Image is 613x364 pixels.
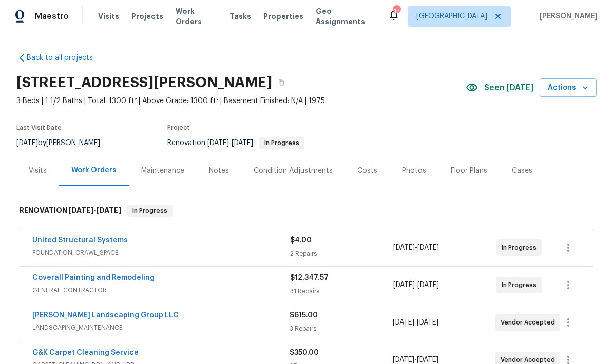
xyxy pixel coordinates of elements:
[16,139,38,147] span: [DATE]
[176,6,217,27] span: Work Orders
[290,286,393,296] div: 31 Repairs
[207,139,229,147] span: [DATE]
[141,166,184,176] div: Maintenance
[417,356,438,363] span: [DATE]
[535,11,598,22] span: [PERSON_NAME]
[69,207,93,214] span: [DATE]
[417,319,438,326] span: [DATE]
[540,78,597,97] button: Actions
[290,349,319,356] span: $350.00
[232,139,253,147] span: [DATE]
[451,166,487,176] div: Floor Plans
[16,53,115,63] a: Back to all projects
[167,139,304,147] span: Renovation
[290,312,318,319] span: $615.00
[393,6,400,16] div: 17
[263,11,303,22] span: Properties
[316,6,375,27] span: Geo Assignments
[167,125,190,131] span: Project
[502,242,541,253] span: In Progress
[254,166,333,176] div: Condition Adjustments
[35,11,69,22] span: Maestro
[16,96,466,106] span: 3 Beds | 1 1/2 Baths | Total: 1300 ft² | Above Grade: 1300 ft² | Basement Finished: N/A | 1975
[209,166,229,176] div: Notes
[393,244,415,251] span: [DATE]
[417,281,439,289] span: [DATE]
[290,237,312,244] span: $4.00
[32,274,155,281] a: Coverall Painting and Remodeling
[393,242,439,253] span: -
[229,13,251,20] span: Tasks
[128,206,171,216] span: In Progress
[416,11,487,22] span: [GEOGRAPHIC_DATA]
[16,194,597,227] div: RENOVATION [DATE]-[DATE]In Progress
[131,11,163,22] span: Projects
[501,317,559,328] span: Vendor Accepted
[393,280,439,290] span: -
[484,83,533,93] span: Seen [DATE]
[272,73,291,92] button: Copy Address
[32,248,290,258] span: FOUNDATION, CRAWL_SPACE
[29,166,47,176] div: Visits
[32,322,290,333] span: LANDSCAPING_MAINTENANCE
[512,166,532,176] div: Cases
[71,165,117,175] div: Work Orders
[32,349,139,356] a: G&K Carpet Cleaning Service
[32,312,179,319] a: [PERSON_NAME] Landscaping Group LLC
[97,207,121,214] span: [DATE]
[20,205,121,217] h6: RENOVATION
[502,280,541,290] span: In Progress
[32,237,128,244] a: United Structural Systems
[402,166,426,176] div: Photos
[357,166,377,176] div: Costs
[290,249,393,259] div: 2 Repairs
[290,274,329,281] span: $12,347.57
[548,82,588,94] span: Actions
[393,319,414,326] span: [DATE]
[290,323,392,334] div: 3 Repairs
[16,125,62,131] span: Last Visit Date
[69,207,121,214] span: -
[16,137,112,149] div: by [PERSON_NAME]
[260,140,303,146] span: In Progress
[393,317,438,328] span: -
[207,139,253,147] span: -
[98,11,119,22] span: Visits
[393,281,415,289] span: [DATE]
[32,285,290,295] span: GENERAL_CONTRACTOR
[393,356,414,363] span: [DATE]
[417,244,439,251] span: [DATE]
